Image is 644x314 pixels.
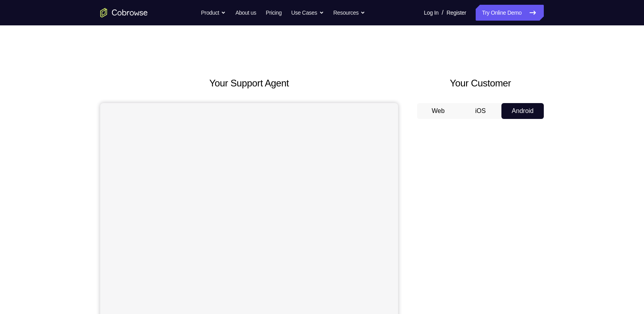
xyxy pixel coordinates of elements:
[447,5,466,21] a: Register
[501,103,544,119] button: Android
[100,8,148,17] a: Go to the home page
[459,103,502,119] button: iOS
[266,5,282,21] a: Pricing
[424,5,438,21] a: Log In
[100,76,398,90] h2: Your Support Agent
[417,103,459,119] button: Web
[417,76,544,90] h2: Your Customer
[476,5,544,21] a: Try Online Demo
[235,5,256,21] a: About us
[442,8,443,17] span: /
[291,5,324,21] button: Use Cases
[201,5,226,21] button: Product
[333,5,366,21] button: Resources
